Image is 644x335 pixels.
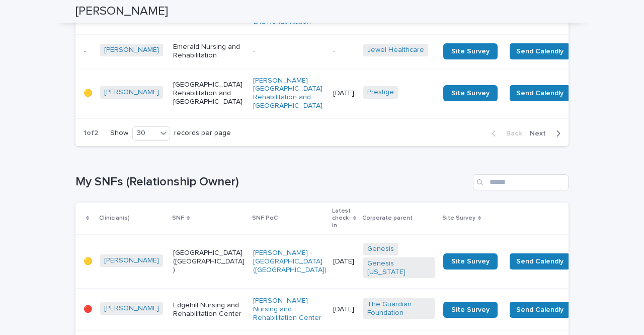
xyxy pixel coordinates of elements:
[510,85,570,101] button: Send Calendly
[84,305,92,314] p: 🔴
[104,256,159,265] a: [PERSON_NAME]
[332,206,351,231] p: Latest check-in
[510,253,570,270] button: Send Calendly
[252,213,278,224] p: SNF PoC
[451,258,490,265] span: Site Survey
[253,77,325,110] a: [PERSON_NAME][GEOGRAPHIC_DATA] Rehabilitation and [GEOGRAPHIC_DATA]
[75,4,168,19] h2: [PERSON_NAME]
[451,90,490,97] span: Site Survey
[367,46,424,54] a: Jewel Healthcare
[110,129,128,138] p: Show
[367,259,431,277] a: Genesis [US_STATE]
[516,305,563,315] span: Send Calendly
[173,301,245,318] p: Edgehill Nursing and Rehabilitation Center
[442,213,475,224] p: Site Survey
[173,43,245,60] p: Emerald Nursing and Rehabilitation
[75,121,106,146] p: 1 of 2
[526,129,569,138] button: Next
[500,130,522,137] span: Back
[333,47,355,55] p: -
[362,213,413,224] p: Corporate parent
[484,129,526,138] button: Back
[174,129,231,138] p: records per page
[451,48,490,55] span: Site Survey
[172,213,184,224] p: SNF
[443,85,498,101] a: Site Survey
[451,306,490,313] span: Site Survey
[510,43,570,59] button: Send Calendly
[333,257,355,266] p: [DATE]
[84,257,92,266] p: 🟡
[443,302,498,318] a: Site Survey
[75,175,469,189] h1: My SNFs (Relationship Owner)
[133,128,157,139] div: 30
[333,89,355,98] p: [DATE]
[333,305,355,314] p: [DATE]
[104,304,159,313] a: [PERSON_NAME]
[367,88,394,97] a: Prestige
[510,302,570,318] button: Send Calendly
[443,43,498,59] a: Site Survey
[253,47,325,55] p: -
[367,300,431,317] a: The Guardian Foundation
[173,81,245,106] p: [GEOGRAPHIC_DATA] Rehabilitation and [GEOGRAPHIC_DATA]
[473,174,569,190] input: Search
[173,249,245,274] p: [GEOGRAPHIC_DATA] ([GEOGRAPHIC_DATA])
[104,46,159,54] a: [PERSON_NAME]
[99,213,130,224] p: Clinician(s)
[530,130,552,137] span: Next
[516,46,563,56] span: Send Calendly
[84,89,92,98] p: 🟡
[516,256,563,266] span: Send Calendly
[516,88,563,98] span: Send Calendly
[84,47,92,55] p: -
[443,253,498,270] a: Site Survey
[253,249,327,274] a: [PERSON_NAME] - [GEOGRAPHIC_DATA] ([GEOGRAPHIC_DATA])
[253,297,325,322] a: [PERSON_NAME] Nursing and Rehabilitation Center
[367,245,394,253] a: Genesis
[104,88,159,97] a: [PERSON_NAME]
